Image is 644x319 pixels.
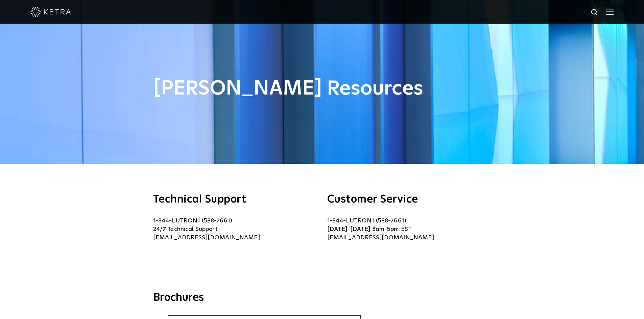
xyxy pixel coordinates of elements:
[327,194,491,205] h3: Customer Service
[153,78,491,100] h1: [PERSON_NAME] Resources
[153,217,317,242] p: 1-844-LUTRON1 (588-7661) 24/7 Technical Support
[153,291,491,305] h3: Brochures
[30,7,71,17] img: ketra-logo-2019-white
[327,217,491,242] p: 1-844-LUTRON1 (588-7661) [DATE]-[DATE] 8am-5pm EST [EMAIL_ADDRESS][DOMAIN_NAME]
[606,8,614,15] img: Hamburger%20Nav.svg
[153,194,317,205] h3: Technical Support
[591,8,599,17] img: search icon
[153,235,260,241] a: [EMAIL_ADDRESS][DOMAIN_NAME]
